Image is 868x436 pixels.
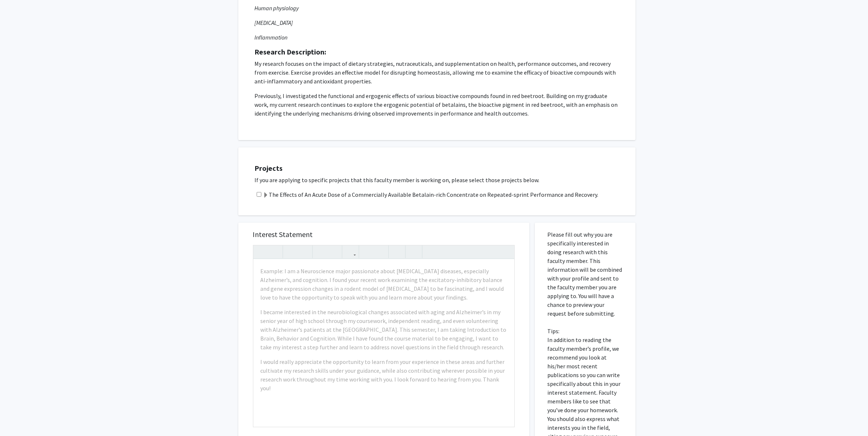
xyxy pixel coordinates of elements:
strong: Projects [255,163,283,173]
button: Unordered list [361,245,374,258]
button: Insert horizontal rule [407,245,420,258]
p: Example: I am a Neuroscience major passionate about [MEDICAL_DATA] diseases, especially Alzheimer... [261,267,507,302]
h5: Interest Statement [253,230,515,239]
button: Strong (Ctrl + B) [285,245,298,258]
button: Link [344,245,357,258]
p: My research focuses on the impact of dietary strategies, nutraceuticals, and supplementation on h... [255,59,619,86]
button: Redo (Ctrl + Y) [268,245,281,258]
button: Remove format [391,245,403,258]
button: Superscript [314,245,327,258]
button: Emphasis (Ctrl + I) [298,245,310,258]
p: Human physiology [255,4,619,12]
strong: Research Description: [255,47,327,56]
button: Ordered list [374,245,387,258]
p: If you are applying to specific projects that this faculty member is working on, please select th... [255,176,628,184]
p: Previously, I investigated the functional and ergogenic effects of various bioactive compounds fo... [255,91,619,118]
div: Note to users with screen readers: Please press Alt+0 or Option+0 to deactivate our accessibility... [253,259,514,427]
p: I would really appreciate the opportunity to learn from your experience in these areas and furthe... [261,357,507,392]
iframe: Chat [5,403,31,431]
label: The Effects of An Acute Dose of a Commercially Available Betalain-rich Concentrate on Repeated-sp... [263,190,599,199]
button: Undo (Ctrl + Z) [255,245,268,258]
p: Inflammation [255,33,619,42]
p: I became interested in the neurobiological changes associated with aging and Alzheimer’s in my se... [261,308,507,352]
button: Fullscreen [500,245,513,258]
button: Subscript [327,245,340,258]
p: [MEDICAL_DATA] [255,18,619,27]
